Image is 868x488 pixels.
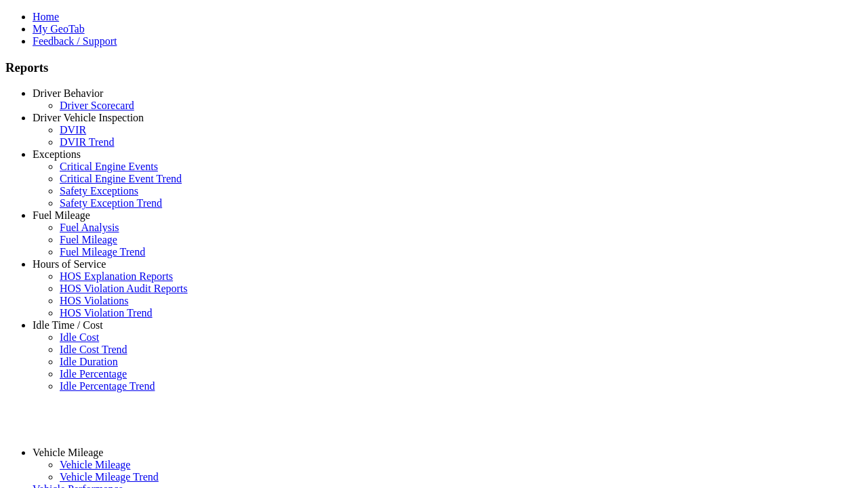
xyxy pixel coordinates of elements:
[60,307,153,319] a: HOS Violation Trend
[60,344,127,355] a: Idle Cost Trend
[60,222,119,233] a: Fuel Analysis
[60,283,188,294] a: HOS Violation Audit Reports
[33,148,81,160] a: Exceptions
[33,23,85,35] a: My GeoTab
[33,447,103,458] a: Vehicle Mileage
[33,258,106,270] a: Hours of Service
[60,161,158,172] a: Critical Engine Events
[60,197,162,209] a: Safety Exception Trend
[33,319,103,331] a: Idle Time / Cost
[33,112,144,123] a: Driver Vehicle Inspection
[60,136,114,148] a: DVIR Trend
[60,173,182,184] a: Critical Engine Event Trend
[60,459,130,470] a: Vehicle Mileage
[60,368,127,380] a: Idle Percentage
[33,209,90,221] a: Fuel Mileage
[60,270,173,282] a: HOS Explanation Reports
[33,35,117,47] a: Feedback / Support
[60,380,155,392] a: Idle Percentage Trend
[60,295,128,306] a: HOS Violations
[5,60,863,75] h3: Reports
[60,100,134,111] a: Driver Scorecard
[33,87,103,99] a: Driver Behavior
[60,124,86,136] a: DVIR
[60,246,145,258] a: Fuel Mileage Trend
[60,331,99,343] a: Idle Cost
[33,11,59,22] a: Home
[60,356,118,367] a: Idle Duration
[60,234,117,245] a: Fuel Mileage
[60,471,159,483] a: Vehicle Mileage Trend
[60,185,138,197] a: Safety Exceptions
